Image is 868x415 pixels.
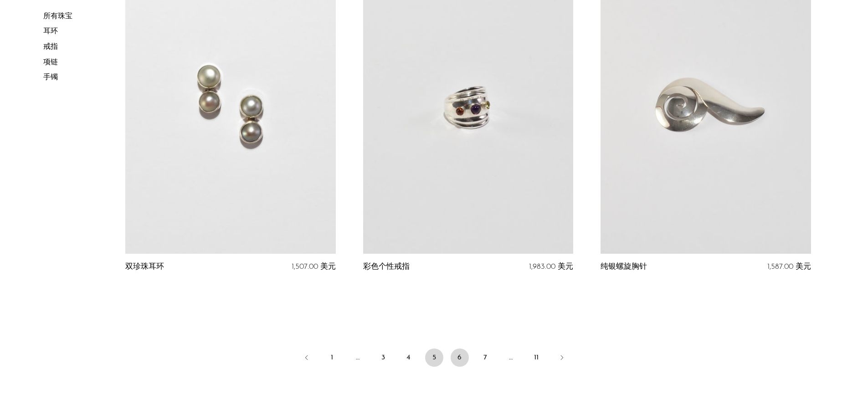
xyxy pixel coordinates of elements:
a: 11 [527,348,545,367]
a: 4 [400,348,418,367]
font: 双珍珠耳环 [125,263,164,271]
a: 项链 [43,59,58,66]
a: 6 [451,348,469,367]
a: 下一个 [553,348,571,369]
font: 4 [406,354,411,361]
font: 1 [331,354,333,361]
a: 1 [323,348,341,367]
font: 1,983.00 美元 [529,263,573,271]
font: … [356,354,360,361]
font: 纯银螺旋胸针 [601,263,647,271]
font: 6 [457,354,462,361]
font: 5 [432,354,436,361]
a: 7 [476,348,494,367]
font: 3 [381,354,385,361]
a: 戒指 [43,43,58,51]
font: 11 [534,354,539,361]
font: 1,587.00 美元 [767,263,811,271]
a: 3 [374,348,392,367]
a: 所有珠宝 [43,13,72,20]
font: 1,507.00 美元 [292,263,336,271]
a: 双珍珠耳环 [125,263,164,271]
a: 耳环 [43,28,58,36]
a: 彩色个性戒指 [363,263,410,271]
a: 纯银螺旋胸针 [601,263,647,271]
font: 7 [483,354,487,361]
font: 彩色个性戒指 [363,263,410,271]
font: … [509,354,513,361]
a: 以前的 [298,348,316,369]
a: 手镯 [43,74,58,81]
